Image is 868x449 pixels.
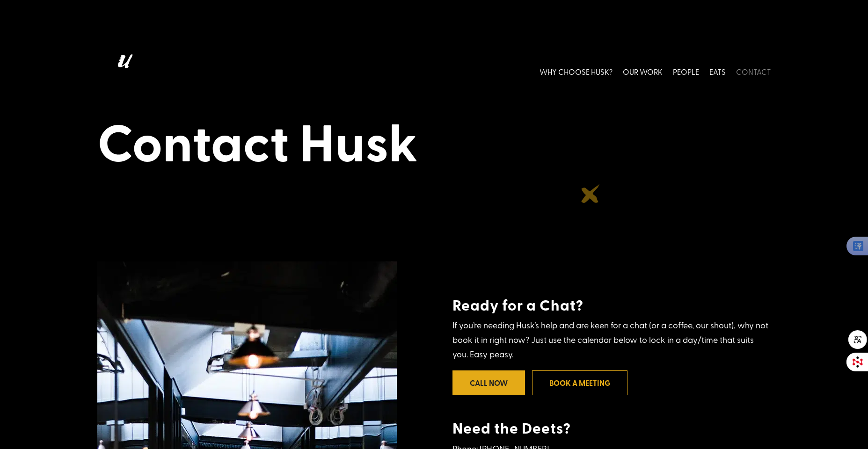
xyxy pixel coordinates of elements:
[452,296,771,318] h4: Ready for a Chat?
[709,51,726,92] a: EATS
[452,370,525,395] a: Call Now
[452,419,771,441] h4: Need the Deets?
[97,51,149,92] img: Husk logo
[623,51,663,92] a: OUR WORK
[452,318,771,361] p: If you’re needing Husk’s help and are keen for a chat (or a coffee, our shout), why not book it i...
[532,370,627,395] a: Book a meeting
[97,110,771,177] h1: Contact Husk
[540,51,613,92] a: WHY CHOOSE HUSK?
[673,51,699,92] a: PEOPLE
[736,51,771,92] a: CONTACT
